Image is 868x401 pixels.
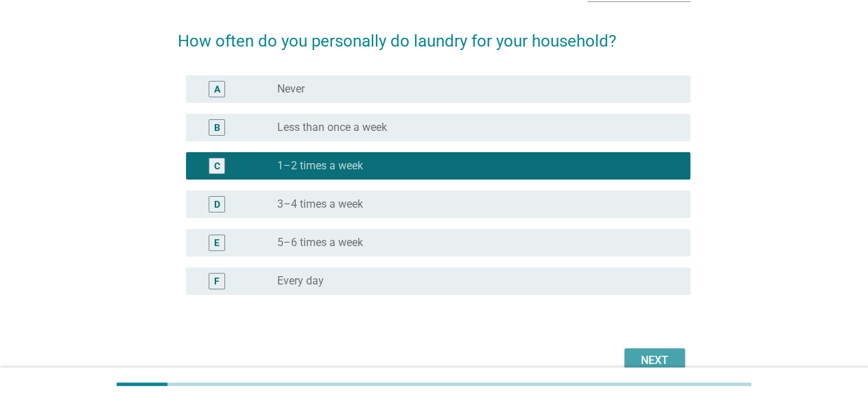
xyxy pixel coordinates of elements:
label: 1–2 times a week [277,159,363,173]
div: A [214,82,220,96]
h2: How often do you personally do laundry for your household? [178,15,690,53]
div: D [214,197,220,211]
label: Never [277,82,305,96]
label: Every day [277,274,324,288]
button: Next [624,348,685,373]
div: F [214,274,220,288]
div: E [214,235,220,250]
div: C [214,158,220,173]
div: B [214,120,220,134]
div: Next [635,352,674,369]
label: Less than once a week [277,121,387,134]
label: 5–6 times a week [277,236,363,250]
label: 3–4 times a week [277,197,363,211]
